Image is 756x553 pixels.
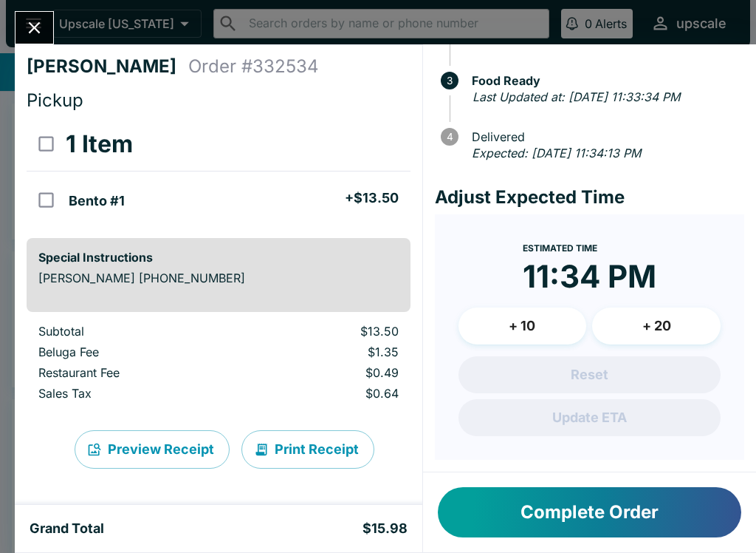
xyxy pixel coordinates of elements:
span: Food Ready [464,74,744,87]
text: 3 [447,75,453,86]
h6: Special Instructions [38,250,399,265]
button: Print Receipt [241,430,374,469]
p: Subtotal [38,324,233,339]
p: $13.50 [257,324,399,339]
p: $1.35 [257,345,399,359]
em: Expected: [DATE] 11:34:13 PM [472,146,641,160]
span: Delivered [464,130,744,143]
table: orders table [27,324,410,407]
button: Complete Order [438,487,741,537]
button: Preview Receipt [75,430,230,469]
h5: Bento #1 [69,192,125,210]
h4: [PERSON_NAME] [27,55,188,78]
p: $0.49 [257,365,399,380]
button: Close [16,12,53,44]
time: 11:34 PM [523,257,656,296]
h4: Order # 332534 [188,55,319,78]
p: Sales Tax [38,386,233,401]
h5: + $13.50 [345,189,399,207]
p: $0.64 [257,386,399,401]
p: Restaurant Fee [38,365,233,380]
p: [PERSON_NAME] [PHONE_NUMBER] [38,271,399,285]
p: Beluga Fee [38,345,233,359]
span: Pickup [27,89,83,111]
h3: 1 Item [66,129,133,159]
text: 4 [446,131,453,143]
button: + 20 [592,308,721,345]
span: Estimated Time [523,242,597,254]
h4: Adjust Expected Time [435,186,744,208]
em: Last Updated at: [DATE] 11:33:34 PM [472,89,680,104]
h5: $15.98 [362,520,408,537]
h5: Grand Total [30,520,104,537]
table: orders table [27,118,410,226]
button: + 10 [458,308,587,345]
